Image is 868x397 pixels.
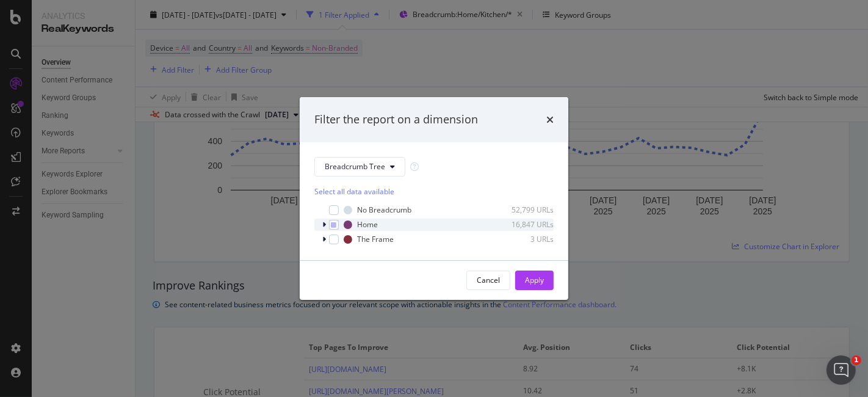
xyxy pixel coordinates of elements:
[300,97,568,300] div: modal
[466,271,510,290] button: Cancel
[314,112,478,128] div: Filter the report on a dimension
[357,205,411,215] div: No Breadcrumb
[494,219,554,230] div: 16,847 URLs
[357,219,378,230] div: Home
[314,157,405,177] button: Breadcrumb Tree
[494,205,554,215] div: 52,799 URLs
[525,275,544,285] div: Apply
[325,161,385,172] span: Breadcrumb Tree
[314,186,554,197] div: Select all data available
[515,271,554,290] button: Apply
[546,112,554,128] div: times
[357,234,394,244] div: The Frame
[494,234,554,244] div: 3 URLs
[826,355,856,385] iframe: Intercom live chat
[852,355,861,365] span: 1
[477,275,500,285] div: Cancel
